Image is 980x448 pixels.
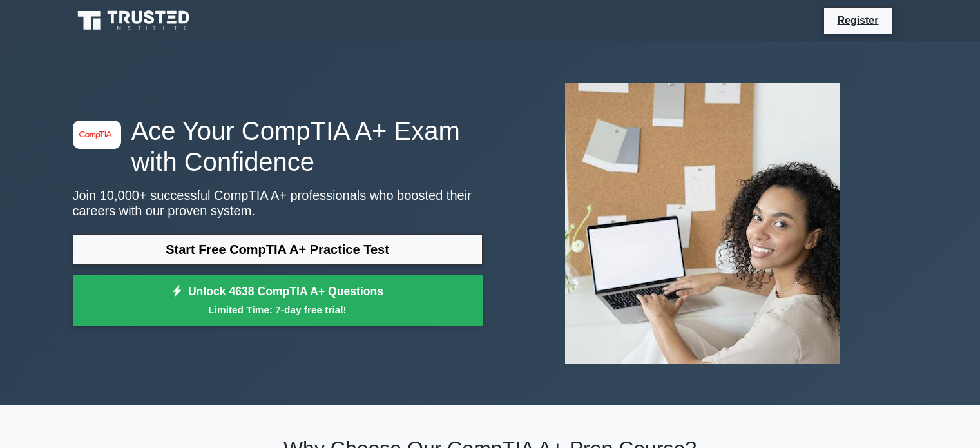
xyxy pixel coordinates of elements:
[89,302,466,317] small: Limited Time: 7-day free trial!
[73,115,483,177] h1: Ace Your CompTIA A+ Exam with Confidence
[73,275,483,326] a: Unlock 4638 CompTIA A+ QuestionsLimited Time: 7-day free trial!
[73,234,483,265] a: Start Free CompTIA A+ Practice Test
[73,188,483,219] p: Join 10,000+ successful CompTIA A+ professionals who boosted their careers with our proven system.
[829,12,886,28] a: Register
